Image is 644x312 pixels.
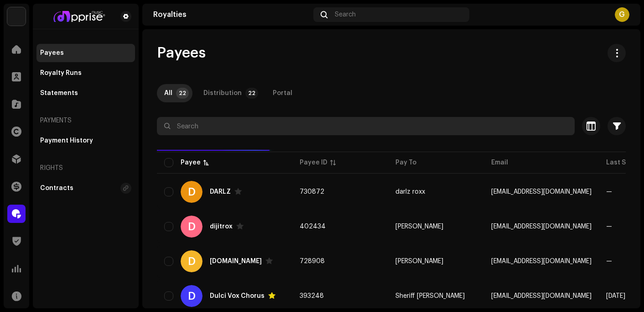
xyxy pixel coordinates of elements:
[36,110,135,132] re-a-nav-header: Payments
[395,258,443,264] span: ARMSTRONG MARK
[210,189,231,195] div: DARLZ
[181,285,203,307] div: D
[491,258,592,264] span: dotboy578@gmail.com
[181,216,203,238] div: D
[245,88,258,99] p-badge: 22
[606,293,625,299] span: Jul 2025
[36,157,135,179] re-a-nav-header: Rights
[491,223,592,230] span: contact+apprise@dijitrox.co
[40,137,93,144] div: Payment History
[40,69,82,77] div: Royalty Runs
[157,44,206,62] span: Payees
[210,258,262,264] div: DOX.BOI.ML
[300,189,324,195] span: 730872
[176,88,189,99] p-badge: 22
[40,185,73,192] div: Contracts
[300,223,326,230] span: 402434
[36,44,135,62] re-m-nav-item: Payees
[40,49,64,57] div: Payees
[210,223,233,230] div: dijitrox
[7,7,26,26] img: 1c16f3de-5afb-4452-805d-3f3454e20b1b
[181,250,203,272] div: D
[36,179,135,197] re-m-nav-item: Contracts
[164,84,172,102] div: All
[491,293,592,299] span: dulcivoxchorusgh@gmail.com
[40,11,117,22] img: bf2740f5-a004-4424-adf7-7bc84ff11fd7
[615,7,629,22] div: G
[395,189,425,195] span: darlz roxx
[157,117,575,135] input: Search
[36,84,135,102] re-m-nav-item: Statements
[36,64,135,82] re-m-nav-item: Royalty Runs
[181,158,201,167] div: Payee
[335,11,356,18] span: Search
[300,258,325,264] span: 728908
[210,293,265,299] div: Dulci Vox Chorus
[273,84,292,102] div: Portal
[395,293,465,299] span: Sheriff Bah
[491,189,592,195] span: darlzroxx1@gmail.com
[153,11,310,18] div: Royalties
[395,223,443,230] span: Emre Tanrıverdi
[300,158,327,167] div: Payee ID
[36,132,135,150] re-m-nav-item: Payment History
[40,90,78,97] div: Statements
[203,84,242,102] div: Distribution
[300,293,324,299] span: 393248
[181,181,203,203] div: D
